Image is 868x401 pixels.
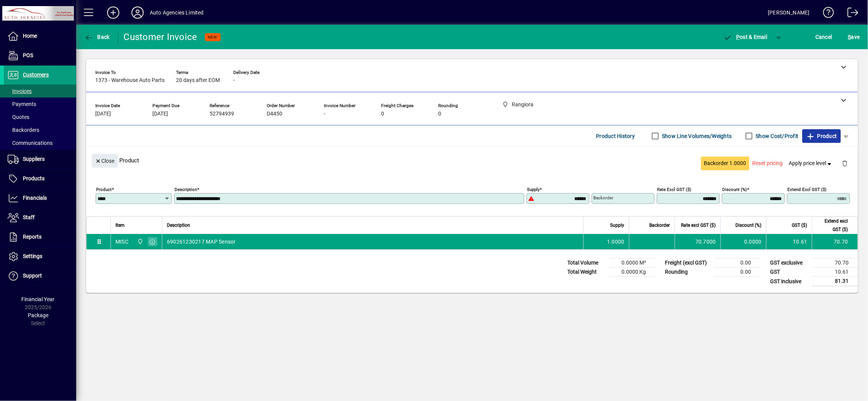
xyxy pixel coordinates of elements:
[650,221,670,229] span: Backorder
[84,34,110,40] span: Back
[23,33,37,39] span: Home
[786,157,836,170] button: Apply price level
[817,217,848,234] span: Extend excl GST ($)
[680,238,716,245] div: 70.7000
[719,30,771,44] button: Post & Email
[721,234,766,249] td: 0.0000
[715,258,761,268] td: 0.00
[722,187,747,192] mat-label: Discount (%)
[95,77,165,83] span: 1373 - Warehouse Auto Parts
[657,187,692,192] mat-label: Rate excl GST ($)
[767,268,812,277] td: GST
[4,85,76,98] a: Invoices
[607,238,625,245] span: 1.0000
[704,159,746,167] span: Backorder 1.0000
[848,34,851,40] span: S
[28,312,48,318] span: Package
[438,111,441,117] span: 0
[267,111,282,117] span: D4450
[701,157,749,170] button: Backorder 1.0000
[814,30,834,44] button: Cancel
[86,146,858,174] div: Product
[4,189,76,208] a: Financials
[23,273,42,279] span: Support
[115,221,125,229] span: Item
[167,221,190,229] span: Description
[836,154,854,172] button: Delete
[661,268,715,277] td: Rounding
[381,111,384,117] span: 0
[4,46,76,65] a: POS
[789,159,833,167] span: Apply price level
[4,98,76,111] a: Payments
[208,35,218,40] span: NEW
[8,101,36,107] span: Payments
[806,130,837,142] span: Product
[816,31,833,43] span: Cancel
[23,234,42,240] span: Reports
[8,88,32,94] span: Invoices
[8,140,53,146] span: Communications
[596,130,635,142] span: Product History
[101,6,125,19] button: Add
[681,221,716,229] span: Rate excl GST ($)
[124,31,197,43] div: Customer Invoice
[8,114,29,120] span: Quotes
[4,247,76,266] a: Settings
[749,157,786,170] button: Reset pricing
[324,111,325,117] span: -
[842,2,858,26] a: Logout
[737,34,740,40] span: P
[233,77,235,83] span: -
[8,127,39,133] span: Backorders
[95,155,115,167] span: Close
[610,221,625,229] span: Supply
[175,187,197,192] mat-label: Description
[754,132,799,140] label: Show Cost/Profit
[23,72,49,78] span: Customers
[610,268,655,277] td: 0.0000 Kg
[753,159,783,167] span: Reset pricing
[92,154,118,168] button: Close
[4,27,76,46] a: Home
[125,6,150,19] button: Profile
[4,228,76,247] a: Reports
[715,268,761,277] td: 0.00
[82,30,112,44] button: Back
[802,129,841,143] button: Product
[150,6,204,19] div: Auto Agencies Limited
[812,277,858,286] td: 81.31
[167,238,236,245] span: 690261230217 MAP Sensor
[23,156,45,162] span: Suppliers
[23,52,33,58] span: POS
[661,132,732,140] label: Show Line Volumes/Weights
[767,258,812,268] td: GST exclusive
[115,238,128,245] div: MISC
[135,237,144,246] span: Rangiora
[96,187,112,192] mat-label: Product
[4,150,76,169] a: Suppliers
[848,31,860,43] span: ave
[836,160,854,167] app-page-header-button: Delete
[4,124,76,136] a: Backorders
[95,111,111,117] span: [DATE]
[736,221,762,229] span: Discount (%)
[594,195,614,200] mat-label: Backorder
[846,30,862,44] button: Save
[4,169,76,188] a: Products
[788,187,827,192] mat-label: Extend excl GST ($)
[4,111,76,124] a: Quotes
[593,129,638,143] button: Product History
[564,268,610,277] td: Total Weight
[23,195,47,201] span: Financials
[767,277,812,286] td: GST inclusive
[4,266,76,286] a: Support
[210,111,234,117] span: 52794939
[792,221,807,229] span: GST ($)
[812,234,858,249] td: 70.70
[152,111,168,117] span: [DATE]
[723,34,767,40] span: ost & Email
[610,258,655,268] td: 0.0000 M³
[23,175,45,181] span: Products
[22,296,55,302] span: Financial Year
